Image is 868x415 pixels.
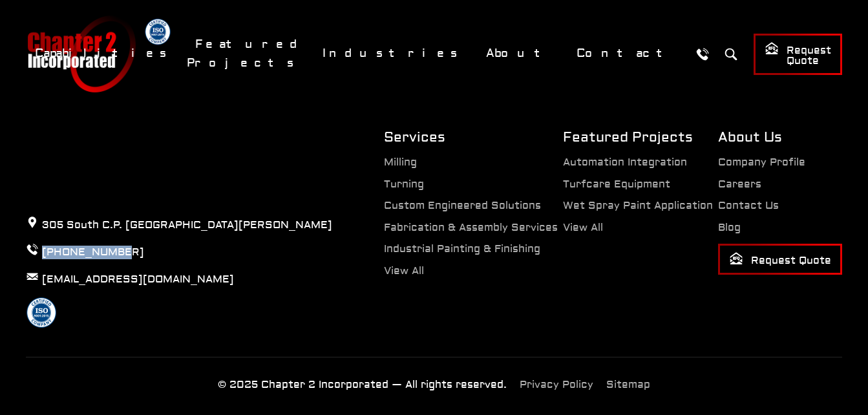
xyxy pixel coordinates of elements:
[563,178,670,191] a: Turfcare Equipment
[26,16,136,92] a: Chapter 2 Incorporated
[478,39,562,67] a: About
[606,378,650,391] a: Sitemap
[520,378,593,391] a: Privacy Policy
[26,39,180,67] a: Capabilities
[384,221,558,234] a: Fabrication & Assembly Services
[563,199,713,212] a: Wet Spray Paint Application
[718,156,805,169] a: Company Profile
[42,246,144,259] a: [PHONE_NUMBER]
[718,199,779,212] a: Contact Us
[563,156,687,169] a: Automation Integration
[218,377,507,394] p: © 2025 Chapter 2 Incorporated — All rights reserved.
[690,42,714,66] a: Call Us
[384,128,558,147] h2: Services
[563,128,713,147] h2: Featured Projects
[26,216,332,233] p: 305 South C.P. [GEOGRAPHIC_DATA][PERSON_NAME]
[314,39,471,67] a: Industries
[384,242,540,255] a: Industrial Painting & Finishing
[718,244,842,275] a: Request Quote
[729,251,831,268] span: Request Quote
[384,156,417,169] a: Milling
[719,42,743,66] button: Search
[187,30,308,77] a: Featured Projects
[718,128,842,147] h2: About Us
[754,34,842,75] a: Request Quote
[765,41,831,68] span: Request Quote
[563,221,603,234] a: View All
[384,264,424,277] a: View All
[718,178,761,191] a: Careers
[568,39,684,67] a: Contact
[384,178,424,191] a: Turning
[718,221,741,234] a: Blog
[384,199,541,212] a: Custom Engineered Solutions
[42,273,234,286] a: [EMAIL_ADDRESS][DOMAIN_NAME]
